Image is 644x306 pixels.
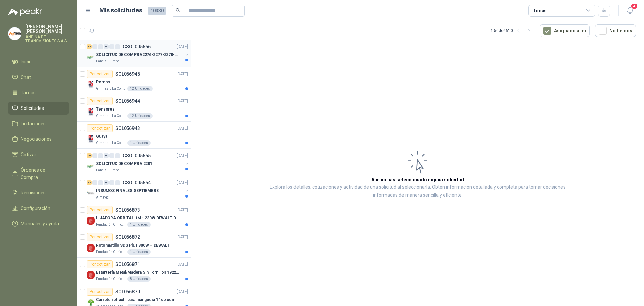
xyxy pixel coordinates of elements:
div: 12 Unidades [127,86,153,91]
div: 1 Unidades [127,249,151,255]
a: Por cotizarSOL056944[DATE] Company LogoTensoresGimnasio La Colina12 Unidades [77,94,191,122]
div: 0 [104,180,109,185]
p: [DATE] [177,125,188,132]
div: 0 [115,153,120,158]
p: Gimnasio La Colina [96,140,126,146]
img: Company Logo [87,244,95,252]
button: No Leídos [595,24,636,37]
img: Company Logo [87,271,95,279]
span: Negociaciones [21,135,52,143]
div: 0 [98,153,103,158]
p: Explora los detalles, cotizaciones y actividad de una solicitud al seleccionarla. Obtén informaci... [258,183,577,200]
div: 0 [109,180,114,185]
button: Asignado a mi [540,24,590,37]
a: Configuración [8,202,69,215]
span: Remisiones [21,189,46,196]
div: 1 Unidades [127,140,151,146]
span: Tareas [21,89,36,96]
div: 0 [115,180,120,185]
img: Company Logo [87,162,95,170]
a: Remisiones [8,186,69,199]
p: Gimnasio La Colina [96,113,126,119]
p: Panela El Trébol [96,168,120,173]
p: [DATE] [177,152,188,159]
p: GSOL005556 [123,44,151,49]
a: Por cotizarSOL056871[DATE] Company LogoEstantería Metal/Madera Sin Tornillos 192x100x50 cm 5 Nive... [77,258,191,285]
a: Chat [8,71,69,84]
a: Licitaciones [8,117,69,130]
a: Negociaciones [8,133,69,145]
div: Por cotizar [87,124,113,132]
a: Cotizar [8,148,69,161]
img: Company Logo [87,53,95,61]
p: [DATE] [177,261,188,268]
p: Panela El Trébol [96,59,120,64]
div: Por cotizar [87,97,113,105]
p: [DATE] [177,71,188,77]
img: Company Logo [87,108,95,116]
a: Por cotizarSOL056943[DATE] Company LogoGuayaGimnasio La Colina1 Unidades [77,122,191,149]
p: SOL056872 [115,235,140,239]
a: Por cotizarSOL056945[DATE] Company LogoPernosGimnasio La Colina12 Unidades [77,67,191,94]
div: 0 [104,44,109,49]
p: Rotomartillo SDS Plus 800W – DEWALT [96,242,170,249]
div: Por cotizar [87,70,113,78]
img: Company Logo [8,27,21,40]
p: [DATE] [177,180,188,186]
p: Fundación Clínica Shaio [96,276,126,282]
div: 1 Unidades [127,222,151,227]
div: Por cotizar [87,288,113,296]
div: 0 [104,153,109,158]
p: GSOL005554 [123,180,151,185]
img: Company Logo [87,189,95,198]
p: LIJADORA ORBITAL 1/4 - 230W DEWALT DWE6411-B3 [96,215,179,221]
span: 10330 [148,7,166,15]
p: SOL056873 [115,208,140,212]
div: Por cotizar [87,233,113,241]
div: 0 [98,44,103,49]
span: Manuales y ayuda [21,220,59,227]
h1: Mis solicitudes [99,6,142,15]
div: 0 [109,44,114,49]
div: 15 [87,44,92,49]
span: Cotizar [21,151,36,158]
p: Fundación Clínica Shaio [96,222,126,227]
span: Licitaciones [21,120,46,127]
a: Solicitudes [8,102,69,115]
span: Inicio [21,58,32,65]
p: SOLICITUD DE COMPRA2276-2277-2278-2284-2285- [96,52,179,58]
p: Gimnasio La Colina [96,86,126,91]
p: Estantería Metal/Madera Sin Tornillos 192x100x50 cm 5 Niveles Gris [96,269,179,276]
p: ANDINA DE TRANSMISIONES S.A.S [25,35,69,43]
p: INSUMOS FINALES SEPTIEMBRE [96,188,159,194]
div: Por cotizar [87,260,113,268]
p: [DATE] [177,289,188,295]
p: SOL056944 [115,99,140,103]
div: Por cotizar [87,206,113,214]
div: Todas [533,7,547,14]
p: Tensores [96,106,115,113]
div: 0 [98,180,103,185]
span: search [176,8,180,13]
a: 15 0 0 0 0 0 GSOL005556[DATE] Company LogoSOLICITUD DE COMPRA2276-2277-2278-2284-2285-Panela El T... [87,43,190,64]
a: Órdenes de Compra [8,164,69,184]
p: SOL056945 [115,72,140,76]
a: Manuales y ayuda [8,217,69,230]
p: GSOL005555 [123,153,151,158]
p: Pernos [96,79,110,85]
div: 0 [92,153,97,158]
a: Inicio [8,55,69,68]
p: Almatec [96,195,109,200]
img: Company Logo [87,135,95,143]
p: [DATE] [177,207,188,213]
p: Carrete retractil para manguera 1" de combustible [96,297,179,303]
p: [DATE] [177,98,188,104]
div: 12 Unidades [127,113,153,119]
div: 0 [115,44,120,49]
button: 4 [624,5,636,17]
p: SOL056943 [115,126,140,131]
a: Tareas [8,86,69,99]
div: 0 [92,44,97,49]
p: [PERSON_NAME] [PERSON_NAME] [25,24,69,34]
h3: Aún no has seleccionado niguna solicitud [371,176,464,183]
